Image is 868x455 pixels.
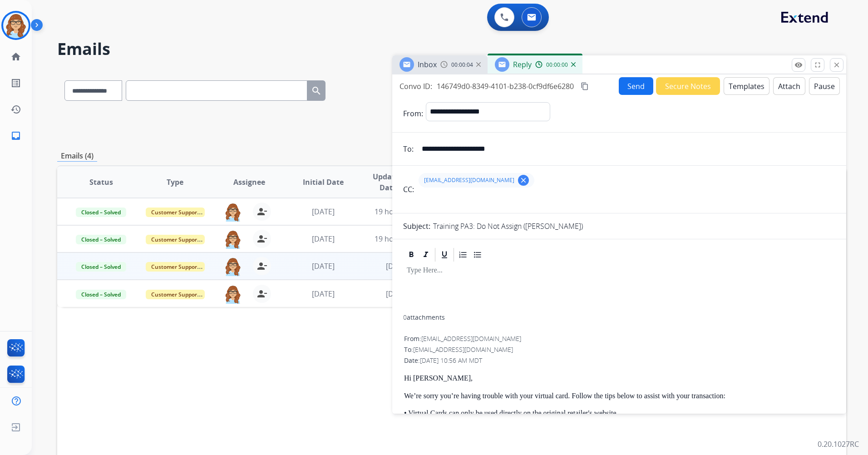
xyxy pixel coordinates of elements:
p: We’re sorry you’re having trouble with your virtual card. Follow the tips below to assist with yo... [404,392,834,400]
mat-icon: person_remove [256,233,267,244]
span: 19 hours ago [375,234,419,244]
span: Type [167,177,183,188]
span: Customer Support [146,208,205,217]
span: Status [89,177,113,188]
img: agent-avatar [224,230,242,249]
span: [DATE] [312,261,335,271]
span: [DATE] [386,261,409,271]
p: To: [403,143,414,154]
button: Pause [809,77,840,95]
p: Subject: [403,221,430,232]
div: To: [404,345,834,354]
mat-icon: history [10,104,21,115]
mat-icon: search [311,85,322,96]
div: attachments [403,313,445,322]
mat-icon: person_remove [256,261,267,272]
span: 146749d0-8349-4101-b238-0cf9df6e6280 [437,81,574,91]
div: Date: [404,356,834,365]
span: Assignee [233,177,265,188]
div: Ordered List [456,248,470,262]
p: 0.20.1027RC [818,439,859,450]
p: Hi [PERSON_NAME], [404,374,834,382]
p: Convo ID: [399,81,432,92]
h2: Emails [57,40,846,58]
button: Attach [773,77,805,95]
div: Italic [419,248,433,262]
span: Reply [513,59,532,69]
span: [DATE] 10:56 AM MDT [420,356,482,365]
span: 00:00:00 [546,61,568,69]
mat-icon: home [10,51,21,62]
span: 00:00:04 [451,61,473,69]
span: Closed – Solved [76,208,126,217]
span: [DATE] [312,234,335,244]
span: Closed – Solved [76,235,126,244]
mat-icon: person_remove [256,288,267,299]
span: Customer Support [146,262,205,272]
span: Closed – Solved [76,290,126,299]
button: Send [619,77,653,95]
mat-icon: list_alt [10,78,21,89]
span: [EMAIL_ADDRESS][DOMAIN_NAME] [421,334,521,343]
span: Initial Date [303,177,344,188]
span: [EMAIL_ADDRESS][DOMAIN_NAME] [413,345,513,354]
p: CC: [403,184,414,195]
span: 0 [403,313,407,321]
mat-icon: inbox [10,130,21,141]
span: Customer Support [146,235,205,244]
mat-icon: content_copy [581,82,589,90]
p: Emails (4) [57,150,97,162]
span: [DATE] [312,207,335,217]
img: agent-avatar [224,285,242,304]
span: Closed – Solved [76,262,126,272]
mat-icon: remove_red_eye [794,61,803,69]
img: agent-avatar [224,203,242,222]
img: agent-avatar [224,257,242,276]
span: 19 hours ago [375,207,419,217]
button: Templates [724,77,769,95]
p: From: [403,108,423,119]
div: From: [404,334,834,343]
span: [DATE] [386,289,409,299]
div: Underline [438,248,451,262]
span: Customer Support [146,290,205,299]
span: Updated Date [368,171,409,193]
button: Secure Notes [656,77,720,95]
span: [EMAIL_ADDRESS][DOMAIN_NAME] [424,177,514,184]
p: • Virtual Cards can only be used directly on the original retailer's website • Check out as a gue... [404,409,834,451]
img: avatar [3,13,29,38]
div: Bold [404,248,418,262]
mat-icon: clear [519,176,528,184]
span: Inbox [418,59,437,69]
p: Training PA3: Do Not Assign ([PERSON_NAME]) [433,221,583,232]
mat-icon: close [833,61,841,69]
span: [DATE] [312,289,335,299]
div: Bullet List [471,248,484,262]
mat-icon: fullscreen [814,61,822,69]
mat-icon: person_remove [256,206,267,217]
